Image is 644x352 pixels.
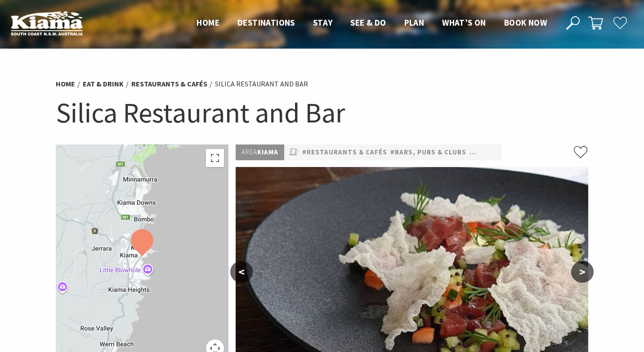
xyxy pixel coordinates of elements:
[188,16,556,31] nav: Main Menu
[237,17,295,28] span: Destinations
[11,11,83,36] img: Kiama Logo
[504,17,547,28] span: Book now
[302,147,387,158] a: #Restaurants & Cafés
[215,78,308,90] li: Silica Restaurant and Bar
[197,17,219,28] span: Home
[230,261,253,283] button: <
[241,148,257,156] span: Area
[206,149,224,167] button: Toggle fullscreen view
[313,17,333,28] span: Stay
[404,17,425,28] span: Plan
[56,79,75,89] a: Home
[442,17,486,28] span: What’s On
[390,147,466,158] a: #Bars, Pubs & Clubs
[131,79,207,89] a: Restaurants & Cafés
[56,95,588,131] h1: Silica Restaurant and Bar
[236,144,284,160] p: Kiama
[571,261,594,283] button: >
[83,79,124,89] a: Eat & Drink
[350,17,386,28] span: See & Do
